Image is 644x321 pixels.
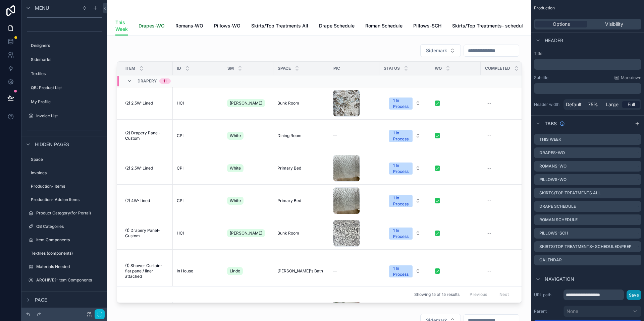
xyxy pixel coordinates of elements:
a: Designers [25,40,103,51]
a: Pillows-WO [214,20,240,33]
span: (2) 4W-Lined [125,198,150,203]
span: Production [534,5,555,11]
div: 11 [163,78,167,84]
label: Pillows-SCH [539,231,568,236]
a: Product Category(for Portal) [25,208,103,218]
label: Production- Add on Items [31,197,102,202]
span: (2) 2.5W-Lined [125,166,153,171]
label: Production- Items [31,184,102,189]
button: Save [627,290,641,300]
label: URL path [534,292,561,298]
label: Skirts/Top Treatments All [539,190,601,196]
span: Header [545,37,563,44]
a: Markdown [614,75,641,80]
span: Drape Schedule [319,22,355,29]
span: Skirts/Top Treatments- scheduled/prep [452,22,541,29]
label: Subtitle [534,75,548,80]
a: Pillows-SCH [413,20,441,33]
span: 75% [588,101,598,108]
span: None [567,308,578,315]
a: Skirts/Top Treatments All [251,20,308,33]
span: Options [553,21,570,27]
span: Skirts/Top Treatments All [251,22,308,29]
a: Production- Add on Items [25,194,103,205]
span: Roman Schedule [365,22,402,29]
span: Drapery [138,78,157,84]
label: Romans-WO [539,164,567,169]
div: scrollable content [534,83,641,94]
label: QB Categories [36,224,102,229]
span: WO [435,66,442,71]
a: Skirts/Top Treatments- scheduled/prep [452,20,541,33]
a: Production- Items [25,181,103,192]
a: ARCHIVE?-Item Components [25,275,103,285]
label: Invoices [31,170,102,176]
a: Textiles [25,68,103,79]
a: Invoice List [25,111,103,121]
label: Title [534,51,641,56]
a: Sidemarks [25,54,103,65]
span: Visibility [605,21,623,27]
label: Header width [534,102,561,107]
span: Pillows-SCH [413,22,441,29]
label: Product Category(for Portal) [36,210,102,216]
label: Roman Schedule [539,217,578,222]
span: Romans-WO [175,22,203,29]
span: Navigation [545,276,574,282]
span: Showing 15 of 15 results [414,292,460,297]
span: (1) Shower Curtain- flat panel/ liner attached [125,263,169,279]
div: scrollable content [534,59,641,70]
span: Default [566,101,582,108]
label: Materials Needed [36,264,102,269]
label: My Profile [31,99,102,105]
span: This Week [115,19,128,33]
span: Menu [35,5,49,11]
a: Romans-WO [175,20,203,33]
button: None [563,306,641,317]
span: Space [278,66,291,71]
label: Drape Schedule [539,204,576,209]
label: Drapes-WO [539,150,565,155]
a: Item Components [25,235,103,245]
span: (2) Drapery Panel- Custom [125,130,169,141]
span: Completed [485,66,510,71]
span: (2) 2.5W-Lined [125,101,153,106]
span: Markdown [621,75,641,80]
a: Materials Needed [25,261,103,272]
a: QB: Product List [25,82,103,93]
span: Pillows-WO [214,22,240,29]
a: Textiles (components) [25,248,103,259]
label: Parent [534,309,561,314]
span: SM [227,66,234,71]
a: Drape Schedule [319,20,355,33]
span: Drapes-WO [139,22,165,29]
span: (1) Drapery Panel- Custom [125,228,169,239]
label: Invoice List [36,113,102,119]
label: Textiles [31,71,102,76]
label: Textiles (components) [31,251,102,256]
span: Status [384,66,400,71]
span: ID [177,66,181,71]
a: QB Categories [25,221,103,232]
a: Drapes-WO [139,20,165,33]
span: Pic [333,66,340,71]
label: Designers [31,43,102,48]
a: Space [25,154,103,165]
a: This Week [115,16,128,36]
a: Invoices [25,168,103,178]
label: Calendar [539,257,562,263]
label: Item Components [36,237,102,243]
span: Hidden pages [35,141,69,148]
a: My Profile [25,97,103,107]
span: Item [125,66,135,71]
label: QB: Product List [31,85,102,90]
label: Sidemarks [31,57,102,62]
label: Pillows-WO [539,177,567,182]
span: Tabs [545,120,557,127]
label: Skirts/Top Treatments- scheduled/prep [539,244,632,249]
span: Page [35,297,47,303]
span: Large [606,101,619,108]
span: Full [628,101,635,108]
a: Roman Schedule [365,20,402,33]
label: ARCHIVE?-Item Components [36,277,102,283]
